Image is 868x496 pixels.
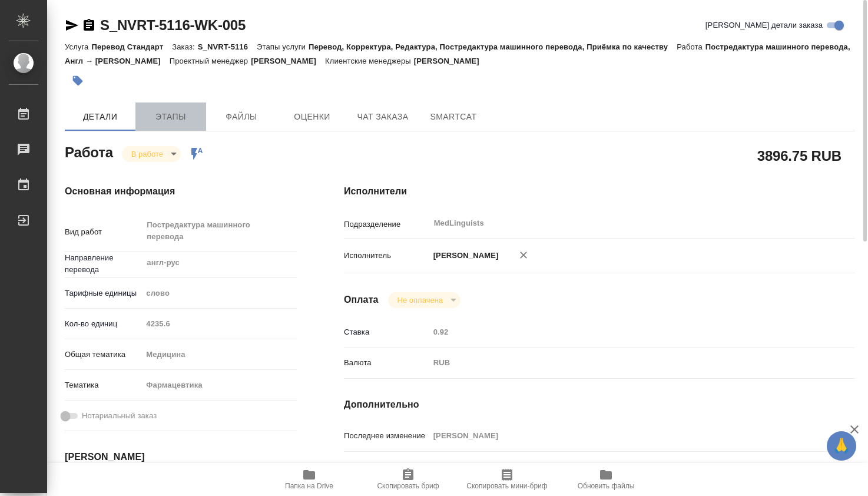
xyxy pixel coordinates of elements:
p: Кол-во единиц [65,318,142,330]
span: Папка на Drive [285,482,333,490]
p: Этапы услуги [257,42,309,51]
h4: Основная информация [65,184,297,199]
p: Услуга [65,42,91,51]
button: Скопировать ссылку [82,18,96,32]
div: слово [142,283,297,303]
button: Добавить тэг [65,68,91,94]
div: Фармацевтика [142,375,297,395]
button: Скопировать ссылку для ЯМессенджера [65,18,79,32]
input: Пустое поле [429,427,813,444]
p: Исполнитель [344,250,429,262]
h4: Оплата [344,293,379,307]
p: Проектный менеджер [170,57,251,65]
span: Скопировать бриф [377,482,439,490]
button: Обновить файлы [556,463,655,496]
p: Работа [677,42,705,51]
span: SmartCat [425,110,482,124]
a: S_NVRT-5116-WK-005 [100,17,246,33]
textarea: тотал 20773 слова [429,458,813,478]
span: Оценки [284,110,340,124]
span: Обновить файлы [578,482,635,490]
p: [PERSON_NAME] [251,57,325,65]
span: Нотариальный заказ [82,410,157,422]
span: 🙏 [831,434,852,458]
h4: Исполнители [344,184,855,199]
div: RUB [429,353,813,373]
span: [PERSON_NAME] детали заказа [705,19,823,31]
p: S_NVRT-5116 [198,42,257,51]
p: Перевод Стандарт [91,42,172,51]
p: Подразделение [344,219,429,230]
p: Тематика [65,379,142,391]
input: Пустое поле [429,323,813,340]
span: Детали [72,110,128,124]
span: Этапы [143,110,199,124]
span: Чат заказа [355,110,411,124]
p: Общая тематика [65,349,142,361]
div: В работе [122,146,181,162]
button: 🙏 [827,431,856,461]
p: [PERSON_NAME] [429,250,499,262]
button: Скопировать мини-бриф [458,463,556,496]
p: Направление перевода [65,252,142,276]
p: Перевод, Корректура, Редактура, Постредактура машинного перевода, Приёмка по качеству [309,42,677,51]
span: Скопировать мини-бриф [466,482,547,490]
button: Не оплачена [394,295,446,305]
h2: 3896.75 RUB [757,146,842,166]
h4: Дополнительно [344,398,855,412]
p: Заказ: [172,42,197,51]
p: Тарифные единицы [65,287,142,299]
p: [PERSON_NAME] [414,57,488,65]
input: Пустое поле [142,315,297,332]
p: Клиентские менеджеры [325,57,414,65]
button: Папка на Drive [260,463,359,496]
p: Последнее изменение [344,430,429,442]
span: Файлы [213,110,270,124]
h4: [PERSON_NAME] [65,450,297,464]
p: Вид работ [65,226,142,238]
button: В работе [128,149,167,159]
button: Удалить исполнителя [511,242,536,268]
div: Медицина [142,345,297,365]
p: Ставка [344,326,429,338]
div: В работе [388,292,460,308]
p: Валюта [344,357,429,369]
h2: Работа [65,141,113,162]
button: Скопировать бриф [359,463,458,496]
